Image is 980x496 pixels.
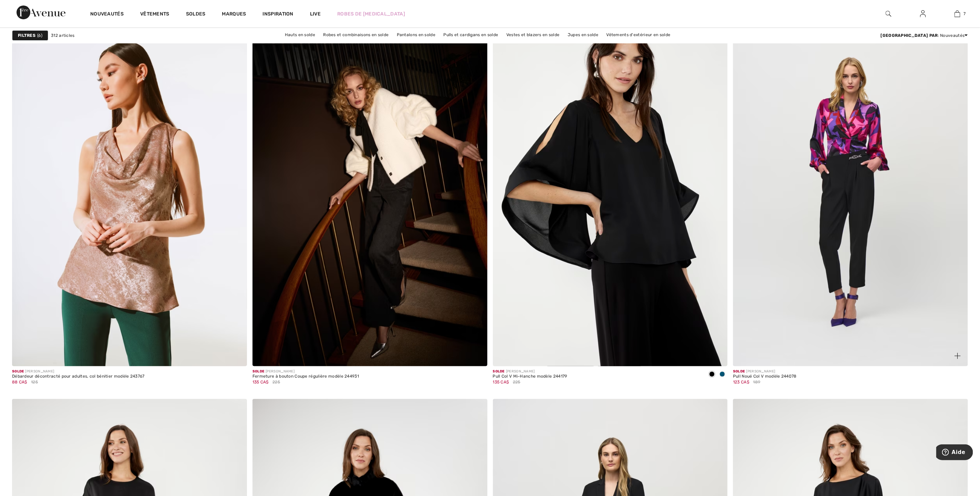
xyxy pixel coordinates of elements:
img: 1ère Avenue [17,6,65,19]
span: 123 CA$ [733,380,749,384]
a: Robes et combinaisons en solde [320,30,392,39]
a: Robes de [MEDICAL_DATA] [337,10,405,18]
strong: [GEOGRAPHIC_DATA] par [881,33,938,38]
div: Pull Noué Col V modèle 244078 [733,374,797,379]
span: 88 CA$ [12,380,27,384]
a: Pull Noué Col V modèle 244078. Noir/Multi [733,14,968,366]
div: [PERSON_NAME] [12,369,145,374]
div: [PERSON_NAME] [252,369,359,374]
span: Solde [12,369,24,373]
a: Se connecter [915,10,931,18]
div: Twilight [717,369,728,380]
a: Nouveautés [90,11,124,18]
a: Marques [222,11,246,18]
img: plus_v2.svg [955,353,961,359]
img: Mon panier [955,10,960,18]
span: 135 CA$ [252,380,269,384]
div: : Nouveautés [881,32,968,39]
span: Solde [733,369,745,373]
div: [PERSON_NAME] [493,369,567,374]
span: Inspiration [263,11,293,18]
span: 189 [753,379,761,385]
span: 6 [37,32,42,39]
span: 135 CA$ [493,380,509,384]
div: Pull Col V Mi-Hanche modèle 244179 [493,374,567,379]
div: Black [707,369,717,380]
a: Pantalons en solde [393,30,439,39]
strong: Filtres [18,32,35,39]
a: Hauts en solde [281,30,319,39]
a: Soldes [186,11,206,18]
img: Fermeture à bouton Coupe régulière modèle 244931. Vanille 30 [252,14,487,366]
iframe: Ouvre un widget dans lequel vous pouvez trouver plus d’informations [936,444,973,462]
div: Débardeur décontracté pour adultes, col bénitier modèle 243767 [12,374,145,379]
a: Pulls et cardigans en solde [440,30,502,39]
span: 7 [964,11,966,17]
span: 312 articles [51,32,75,39]
span: 125 [31,379,38,385]
span: 225 [513,379,520,385]
a: Vestes et blazers en solde [503,30,563,39]
span: Solde [252,369,265,373]
a: Live [310,10,321,18]
span: Solde [493,369,505,373]
img: recherche [886,10,891,18]
a: Vêtements d'extérieur en solde [603,30,674,39]
img: Pull Col V Mi-Hanche modèle 244179. Twilight [493,14,728,366]
img: Mes infos [920,10,926,18]
a: 7 [940,10,974,18]
div: [PERSON_NAME] [733,369,797,374]
div: Fermeture à bouton Coupe régulière modèle 244931 [252,374,359,379]
a: Vêtements [140,11,169,18]
img: Débardeur décontracté pour adultes, col bénitier modèle 243767. Beige/gold [12,14,247,366]
a: Jupes en solde [564,30,602,39]
span: 225 [272,379,280,385]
